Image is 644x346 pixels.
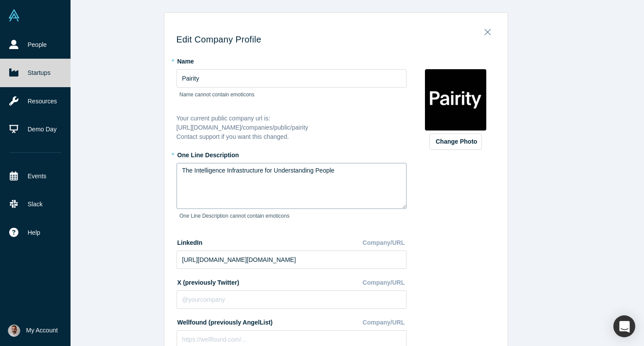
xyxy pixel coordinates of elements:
img: Profile company default [425,69,486,131]
input: @yourcompany [177,290,407,309]
h3: Edit Company Profile [177,34,495,45]
label: LinkedIn [177,235,203,247]
img: Alchemist Vault Logo [8,9,20,21]
p: One Line Description cannot contain emoticons [180,212,403,220]
div: Company/URL [363,275,407,290]
label: X (previously Twitter) [177,275,239,287]
span: My Account [26,326,58,335]
p: Name cannot contain emoticons [180,91,403,99]
input: https://linkedin.com/company/yourcompany [177,251,407,269]
button: My Account [8,325,58,337]
span: Help [28,228,40,237]
textarea: The Intelligence Infrastructure for Understanding People [177,163,407,209]
label: One Line Description [177,148,407,160]
button: Close [478,24,497,36]
button: Change Photo [429,134,482,150]
div: Your current public company url is: [URL][DOMAIN_NAME] /companies/public/pairity Contact support ... [177,114,407,141]
div: Company/URL [363,235,407,251]
img: Gotam Bhardwaj's Account [8,325,20,337]
label: Wellfound (previously AngelList) [177,315,273,327]
label: Name [177,54,407,66]
div: Company/URL [363,315,407,330]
